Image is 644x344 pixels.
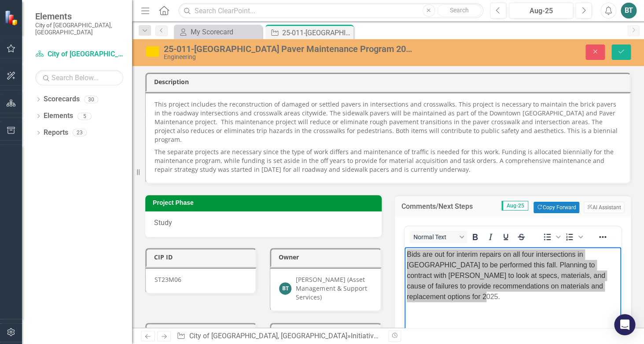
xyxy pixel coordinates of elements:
[35,11,123,22] span: Elements
[35,49,123,59] a: City of [GEOGRAPHIC_DATA], [GEOGRAPHIC_DATA]
[621,3,637,18] button: BT
[44,128,68,138] a: Reports
[595,231,610,243] button: Reveal or hide additional toolbar items
[279,282,291,295] div: BT
[154,218,172,227] span: Study
[191,26,260,37] div: My Scorecard
[498,231,513,243] button: Underline
[534,202,579,213] button: Copy Forward
[351,332,381,340] a: Initiatives
[164,54,413,60] div: Engineering
[401,203,483,211] h3: Comments/Next Steps
[413,233,456,240] span: Normal Text
[483,231,498,243] button: Italic
[155,100,621,146] p: This project includes the reconstruction of damaged or settled pavers in intersections and crossw...
[177,331,381,341] div: » »
[44,111,73,121] a: Elements
[509,3,573,18] button: Aug-25
[189,332,347,340] a: City of [GEOGRAPHIC_DATA], [GEOGRAPHIC_DATA]
[84,96,98,103] div: 30
[279,254,375,260] h3: Owner
[282,27,351,38] div: 25-011-[GEOGRAPHIC_DATA] Paver Maintenance Program 2025
[35,70,123,85] input: Search Below...
[178,3,483,18] input: Search ClearPoint...
[153,200,377,206] h3: Project Phase
[501,201,528,211] span: Aug-25
[540,231,562,243] div: Bullet list
[155,275,181,284] span: ST23M06
[154,254,251,260] h3: CIP ID
[514,231,529,243] button: Strikethrough
[155,146,621,174] p: The separate projects are necessary since the type of work differs and maintenance of traffic is ...
[77,112,92,120] div: 5
[176,26,260,37] a: My Scorecard
[145,44,159,59] img: Near Target
[410,231,467,243] button: Block Normal Text
[164,44,413,54] div: 25-011-[GEOGRAPHIC_DATA] Paver Maintenance Program 2025
[562,231,584,243] div: Numbered list
[449,7,468,14] span: Search
[44,94,80,104] a: Scorecards
[73,129,87,137] div: 23
[467,231,482,243] button: Bold
[4,10,20,25] img: ClearPoint Strategy
[154,78,625,85] h3: Description
[35,22,123,36] small: City of [GEOGRAPHIC_DATA], [GEOGRAPHIC_DATA]
[614,314,635,335] div: Open Intercom Messenger
[296,275,371,302] div: [PERSON_NAME] (Asset Management & Support Services)
[437,4,481,17] button: Search
[512,6,570,16] div: Aug-25
[584,202,624,213] button: AI Assistant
